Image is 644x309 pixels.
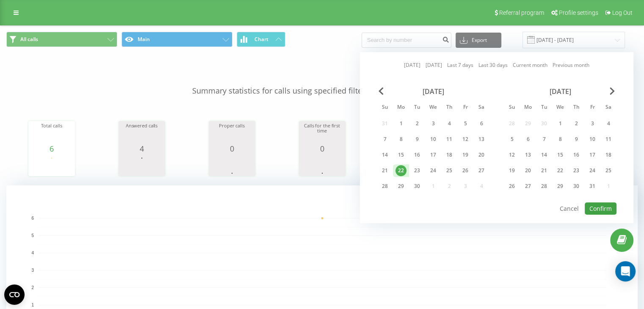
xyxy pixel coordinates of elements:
span: Log Out [612,9,633,16]
div: Mon Sep 22, 2025 [393,164,409,177]
div: Tue Oct 14, 2025 [536,149,552,161]
abbr: Sunday [379,102,391,114]
div: 4 [121,144,163,153]
div: Tue Sep 2, 2025 [409,117,425,130]
div: 31 [587,181,598,192]
div: Sat Sep 27, 2025 [473,164,489,177]
div: 26 [460,165,471,176]
svg: A chart. [211,153,253,178]
div: 3 [587,118,598,129]
div: Fri Oct 3, 2025 [584,117,600,130]
abbr: Monday [395,102,407,114]
div: 2 [412,118,423,129]
div: Answered calls [121,123,163,144]
div: 28 [539,181,550,192]
div: 11 [444,134,455,145]
div: 25 [603,165,614,176]
div: Thu Sep 25, 2025 [441,164,457,177]
div: [DATE] [377,87,489,96]
div: Wed Sep 17, 2025 [425,149,441,161]
div: Sat Sep 6, 2025 [473,117,489,130]
abbr: Monday [522,102,534,114]
span: All calls [20,36,38,43]
button: Confirm [585,202,616,215]
span: Chart [254,36,268,42]
div: 18 [444,149,455,160]
div: 15 [395,149,406,160]
div: Thu Sep 18, 2025 [441,149,457,161]
button: Export [456,33,501,48]
div: 9 [571,134,582,145]
div: Wed Oct 15, 2025 [552,149,568,161]
div: Wed Sep 10, 2025 [425,133,441,146]
div: Sun Sep 21, 2025 [377,164,393,177]
div: 2 [571,118,582,129]
div: A chart. [30,153,73,178]
abbr: Thursday [443,102,456,114]
div: 15 [555,149,566,160]
div: Sun Sep 28, 2025 [377,180,393,193]
div: 18 [603,149,614,160]
span: Referral program [499,9,544,16]
div: 5 [506,134,517,145]
div: Tue Sep 16, 2025 [409,149,425,161]
div: Fri Sep 26, 2025 [457,164,473,177]
div: Wed Oct 8, 2025 [552,133,568,146]
div: Thu Oct 30, 2025 [568,180,584,193]
div: 20 [476,149,487,160]
div: 19 [460,149,471,160]
span: Previous Month [379,87,384,95]
div: Sat Sep 13, 2025 [473,133,489,146]
div: 12 [506,149,517,160]
div: Tue Sep 9, 2025 [409,133,425,146]
div: Wed Oct 29, 2025 [552,180,568,193]
div: 22 [555,165,566,176]
div: Fri Oct 10, 2025 [584,133,600,146]
div: 3 [428,118,439,129]
div: Mon Sep 8, 2025 [393,133,409,146]
div: Fri Oct 24, 2025 [584,164,600,177]
div: Proper calls [211,123,253,144]
div: Sun Oct 26, 2025 [504,180,520,193]
div: Mon Oct 20, 2025 [520,164,536,177]
button: Main [122,32,232,47]
div: 9 [412,134,423,145]
div: 24 [587,165,598,176]
div: 17 [428,149,439,160]
div: Mon Sep 29, 2025 [393,180,409,193]
text: 2 [31,285,34,290]
div: 30 [412,181,423,192]
div: Sun Sep 14, 2025 [377,149,393,161]
div: Mon Oct 27, 2025 [520,180,536,193]
div: 8 [555,134,566,145]
div: Calls for the first time [301,123,343,144]
div: 0 [301,144,343,153]
text: 4 [31,251,34,255]
div: A chart. [301,153,343,178]
div: 13 [476,134,487,145]
abbr: Wednesday [554,102,567,114]
div: 12 [460,134,471,145]
button: Open CMP widget [4,284,25,305]
abbr: Thursday [570,102,583,114]
div: Fri Oct 17, 2025 [584,149,600,161]
button: All calls [6,32,117,47]
text: 3 [31,268,34,273]
div: 21 [379,165,390,176]
div: 28 [379,181,390,192]
abbr: Friday [586,102,599,114]
div: Tue Sep 23, 2025 [409,164,425,177]
span: Profile settings [559,9,598,16]
input: Search by number [362,33,451,48]
div: 6 [30,144,73,153]
div: Wed Oct 22, 2025 [552,164,568,177]
div: Sat Oct 11, 2025 [600,133,616,146]
div: A chart. [121,153,163,178]
div: 30 [571,181,582,192]
abbr: Wednesday [427,102,439,114]
div: 23 [571,165,582,176]
div: 29 [395,181,406,192]
div: 4 [444,118,455,129]
div: Sun Sep 7, 2025 [377,133,393,146]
